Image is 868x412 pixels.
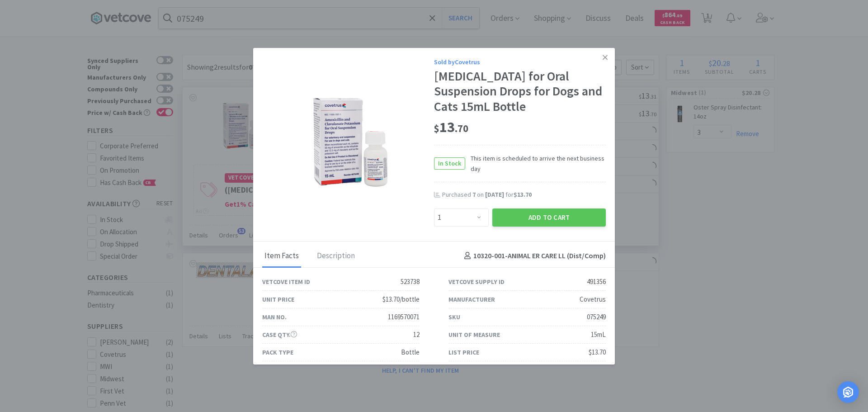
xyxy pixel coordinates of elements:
[401,276,420,287] div: 523738
[434,118,468,136] span: 13
[262,245,301,268] div: Item Facts
[461,250,606,262] h4: 10320-001 - ANIMAL ER CARE LL (Dist/Comp)
[434,122,439,135] span: $
[587,276,606,287] div: 491356
[591,329,606,340] div: 15mL
[455,122,468,135] span: . 70
[315,245,357,268] div: Description
[382,294,420,305] div: $13.70/bottle
[448,294,495,304] div: Manufacturer
[442,190,606,199] div: Purchased on for
[434,69,606,114] div: [MEDICAL_DATA] for Oral Suspension Drops for Dogs and Cats 15mL Bottle
[580,294,606,305] div: Covetrus
[434,57,606,67] div: Sold by Covetrus
[262,277,310,287] div: Vetcove Item ID
[589,347,606,358] div: $13.70
[262,312,287,322] div: Man No.
[448,347,479,357] div: List Price
[465,153,606,174] span: This item is scheduled to arrive the next business day
[262,347,293,357] div: Pack Type
[837,381,859,403] div: Open Intercom Messenger
[448,330,500,340] div: Unit of Measure
[262,330,297,340] div: Case Qty.
[413,329,420,340] div: 12
[388,312,420,322] div: 1169570071
[587,312,606,322] div: 075249
[448,277,505,287] div: Vetcove Supply ID
[485,190,504,199] span: [DATE]
[448,312,460,322] div: SKU
[262,294,294,304] div: Unit Price
[301,85,396,198] img: 39d4fc46d67c416e8090101133f4a1d0_491356.png
[434,158,465,169] span: In Stock
[401,347,420,358] div: Bottle
[492,208,606,227] button: Add to Cart
[472,190,476,199] span: 7
[514,190,532,199] span: $13.70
